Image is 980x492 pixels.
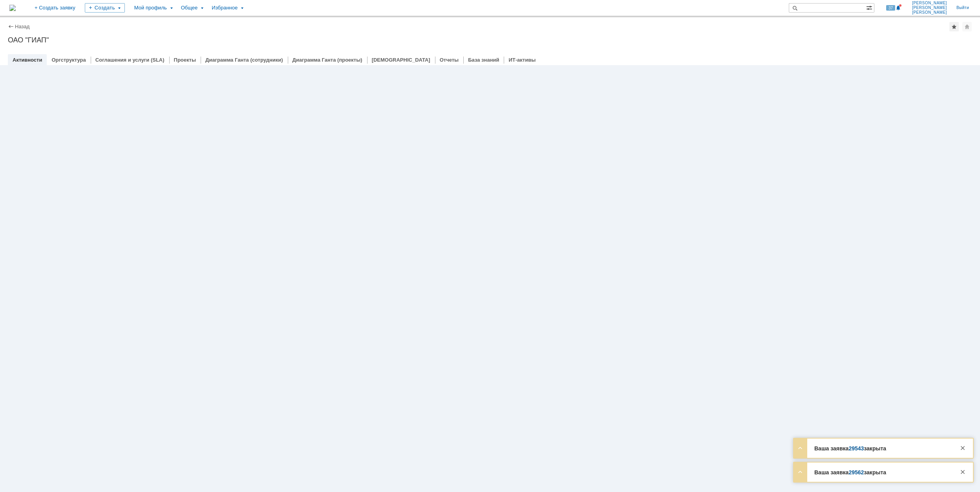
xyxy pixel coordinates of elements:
a: Назад [15,24,29,29]
a: [DEMOGRAPHIC_DATA] [372,57,430,63]
div: Сделать домашней страницей [962,22,972,31]
span: [PERSON_NAME] [912,1,947,5]
img: logo [9,5,16,11]
div: ОАО "ГИАП" [8,36,972,44]
div: Закрыть [958,467,967,477]
a: 29543 [848,445,864,452]
div: Создать [85,3,125,13]
a: Соглашения и услуги (SLA) [95,57,165,63]
div: Развернуть [795,443,805,453]
a: ИТ-активы [508,57,536,63]
strong: Ваша заявка закрыта [814,445,886,452]
a: Проекты [174,57,196,63]
a: База знаний [468,57,499,63]
strong: Ваша заявка закрыта [814,469,886,476]
a: Перейти на домашнюю страницу [9,5,16,11]
span: [PERSON_NAME] [912,10,947,15]
span: Расширенный поиск [866,4,874,11]
a: Диаграмма Ганта (проекты) [293,57,362,63]
div: Добавить в избранное [949,22,959,31]
span: 37 [886,5,895,11]
a: Отчеты [440,57,459,63]
div: Закрыть [958,443,967,453]
a: Диаграмма Ганта (сотрудники) [205,57,283,63]
div: Развернуть [795,467,805,477]
a: Оргструктура [51,57,86,63]
span: [PERSON_NAME] [912,5,947,10]
a: Активности [13,57,42,63]
a: 29562 [848,469,864,476]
